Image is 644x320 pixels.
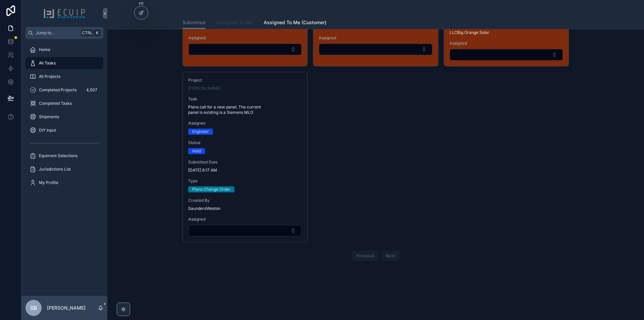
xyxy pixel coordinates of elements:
[39,101,72,106] span: Completed Tasks
[449,41,563,46] span: Assigned
[39,128,56,133] span: DIY Input
[188,168,302,173] span: [DATE] 6:17 AM
[189,44,302,55] button: Select Button
[188,206,302,211] span: SaundersWeston
[39,60,56,66] span: All Tasks
[264,19,326,26] span: Assigned To Me (Customer)
[264,16,326,30] a: Assigned To Me (Customer)
[182,72,308,242] a: Project[PERSON_NAME]TaskPlans call for a new panel. The current panel is existing is a Siemens ML...
[25,177,103,189] a: My Profile
[43,8,86,19] img: App logo
[25,124,103,136] a: DIY Input
[188,217,302,222] span: Assigned
[192,186,230,192] div: Plans Change Order
[319,35,432,41] span: Assigned
[188,121,302,126] span: Assignee
[182,16,206,29] a: Submitted
[25,44,103,56] a: Home
[188,140,302,145] span: Status
[25,111,103,123] a: Shipments
[188,96,302,102] span: Task
[25,97,103,109] a: Completed Tasks
[188,104,302,115] span: Plans call for a new panel. The current panel is existing is a Siemens MLO
[84,86,99,94] div: 4,507
[188,198,302,203] span: Created By
[36,30,78,36] span: Jump to...
[39,114,59,120] span: Shipments
[188,35,302,41] span: Assigned
[39,47,50,52] span: Home
[25,71,103,83] a: All Projects
[95,30,100,36] span: K
[192,148,201,154] div: Hold
[189,225,302,236] button: Select Button
[39,180,58,185] span: My Profile
[39,153,77,158] span: Equiment Selections
[39,74,60,79] span: All Projects
[39,167,71,172] span: Jurisdictions List
[319,44,432,55] button: Select Button
[449,30,563,35] span: LLCBig Orange Solar
[188,159,302,165] span: Submitted Date
[192,129,209,135] div: Engineer
[81,30,93,36] span: Ctrl
[39,87,76,93] span: Completed Projects
[25,57,103,69] a: All Tasks
[25,84,103,96] a: Completed Projects4,507
[30,304,37,312] span: SB
[47,305,86,311] p: [PERSON_NAME]
[21,39,107,197] div: scrollable content
[25,163,103,175] a: Jurisdictions List
[25,27,103,39] button: Jump to...CtrlK
[450,49,563,60] button: Select Button
[188,78,302,83] span: Project
[182,19,206,26] span: Submitted
[216,19,253,26] span: Assigned To Me
[188,178,302,184] span: Type
[216,16,253,30] a: Assigned To Me
[25,150,103,162] a: Equiment Selections
[188,86,221,91] a: [PERSON_NAME]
